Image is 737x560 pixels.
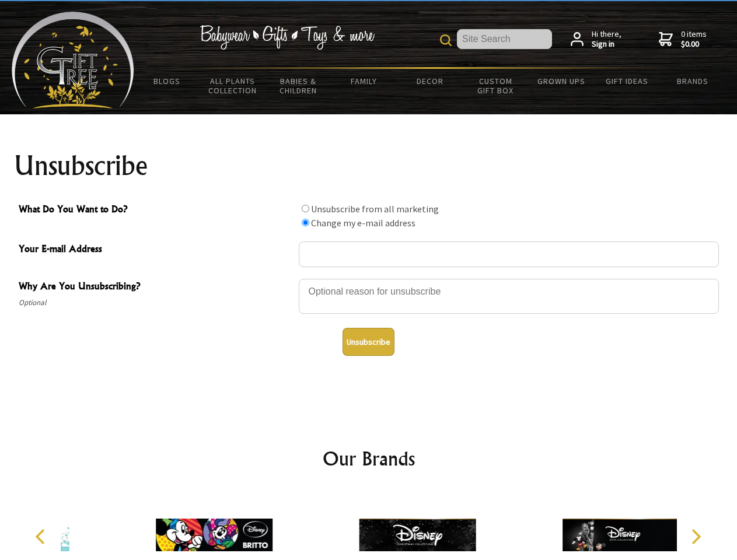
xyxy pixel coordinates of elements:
input: Site Search [457,29,552,49]
button: Previous [29,524,55,549]
strong: Sign in [592,39,621,50]
label: Change my e-mail address [311,217,415,229]
a: Babies & Children [266,69,331,103]
a: Hi there,Sign in [571,29,621,50]
a: Family [331,69,397,93]
img: product search [440,34,452,46]
a: Gift Ideas [594,69,660,93]
button: Unsubscribe [343,328,394,356]
input: Your E-mail Address [299,242,719,267]
span: Why Are You Unsubscribing? [19,279,293,296]
input: What Do You Want to Do? [302,219,309,226]
a: Brands [660,69,726,93]
span: What Do You Want to Do? [19,202,293,219]
input: What Do You Want to Do? [302,205,309,212]
a: BLOGS [134,69,200,93]
strong: $0.00 [681,39,707,50]
a: All Plants Collection [200,69,266,103]
span: 0 items [681,29,707,50]
h2: Our Brands [23,444,714,473]
span: Your E-mail Address [19,242,293,258]
span: Hi there, [592,29,621,50]
a: Custom Gift Box [463,69,529,103]
span: Optional [19,296,293,310]
h1: Unsubscribe [14,152,724,180]
img: Babywear - Gifts - Toys & more [200,25,375,50]
textarea: Why Are You Unsubscribing? [299,279,719,314]
a: 0 items$0.00 [659,29,707,50]
a: Decor [397,69,463,93]
label: Unsubscribe from all marketing [311,203,439,215]
a: Grown Ups [528,69,594,93]
img: Babyware - Gifts - Toys and more... [12,12,134,108]
button: Next [683,524,708,549]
